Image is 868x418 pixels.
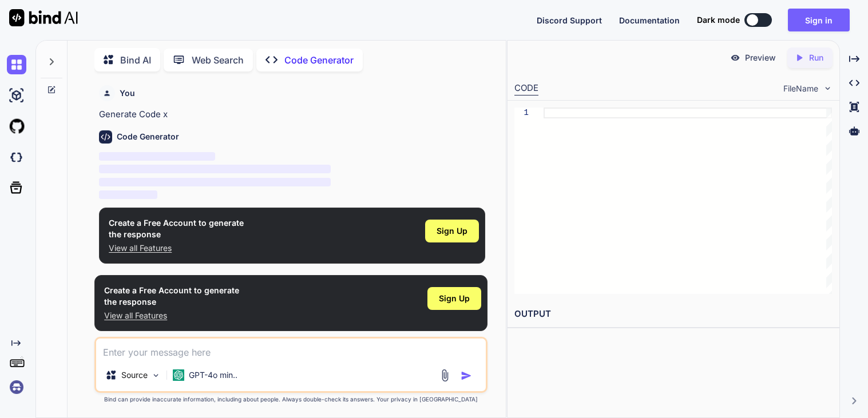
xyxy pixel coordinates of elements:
button: Documentation [619,14,680,26]
img: chat [7,55,26,74]
p: Web Search [192,53,244,67]
img: signin [7,377,26,397]
p: Run [809,52,823,63]
button: Discord Support [537,14,602,26]
span: FileName [783,83,818,94]
span: ‌ [99,190,157,199]
h2: OUTPUT [508,301,839,328]
img: Bind AI [9,9,78,26]
span: ‌ [99,178,331,186]
p: Generate Code x [99,108,485,121]
p: GPT-4o min.. [189,369,237,381]
img: icon [461,370,472,381]
img: ai-studio [7,86,26,105]
p: Code Generator [284,53,354,67]
span: Sign Up [437,225,467,237]
span: Dark mode [697,14,740,26]
p: Source [121,369,148,381]
button: Sign in [788,9,850,31]
h6: You [120,87,135,99]
h1: Create a Free Account to generate the response [109,217,244,240]
img: attachment [438,369,451,382]
p: View all Features [109,242,244,254]
p: Bind AI [120,53,151,67]
p: View all Features [104,310,239,321]
h6: Code Generator [117,131,179,142]
img: GPT-4o mini [173,369,184,381]
h1: Create a Free Account to generate the response [104,285,239,308]
img: preview [730,53,740,63]
p: Preview [745,52,776,63]
p: Bind can provide inaccurate information, including about people. Always double-check its answers.... [94,395,487,404]
span: Discord Support [537,15,602,25]
img: darkCloudIdeIcon [7,148,26,167]
span: Sign Up [439,293,470,304]
span: Documentation [619,15,680,25]
div: 1 [514,108,529,118]
div: CODE [514,82,538,95]
img: chevron down [823,83,833,93]
span: ‌ [99,152,215,161]
img: githubLight [7,117,26,136]
img: Pick Models [151,371,161,380]
span: ‌ [99,165,331,173]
